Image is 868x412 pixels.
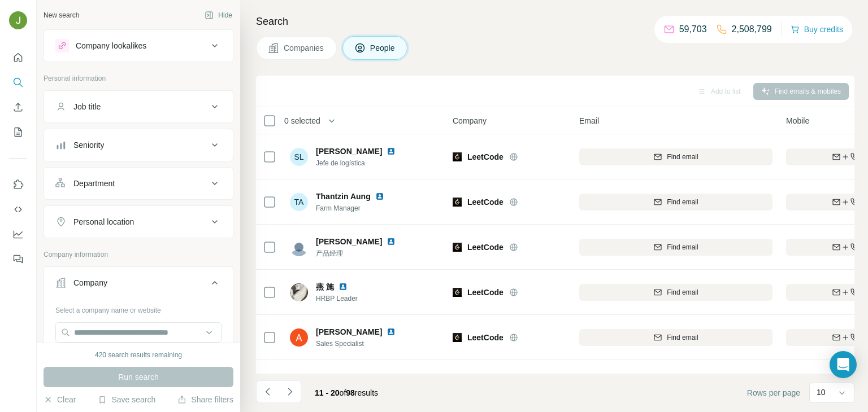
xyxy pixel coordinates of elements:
p: Company information [44,249,233,260]
span: 燕 施 [316,281,334,292]
span: Rows per page [747,387,800,398]
button: Find email [579,329,772,346]
button: My lists [9,122,27,142]
div: New search [44,10,79,20]
span: of [340,388,346,397]
span: Jefe de logística [316,158,409,168]
p: 59,703 [679,23,707,36]
p: Personal information [44,73,233,84]
div: Company lookalikes [76,40,146,51]
img: LinkedIn logo [387,327,396,336]
h4: Search [256,14,854,29]
button: Search [9,72,27,93]
img: LinkedIn logo [387,237,396,246]
span: Mobile [786,115,809,126]
img: Logo of LeetCode [453,152,462,161]
div: Seniority [73,139,104,151]
button: Enrich CSV [9,97,27,117]
button: Seniority [44,132,233,159]
span: LeetCode [467,242,504,253]
div: Open Intercom Messenger [830,351,857,378]
button: Share filters [177,394,233,405]
div: Select a company name or website [55,301,222,315]
img: LinkedIn logo [338,282,348,291]
span: 0 selected [284,115,320,126]
img: LinkedIn logo [387,147,396,156]
button: Save search [98,394,155,405]
span: Email [579,115,599,126]
img: Avatar [290,374,308,392]
button: Hide [197,7,240,24]
span: 产品经理 [316,248,409,258]
div: 420 search results remaining [95,350,182,360]
span: Companies [284,42,325,54]
img: Logo of LeetCode [453,198,462,207]
span: Thantzin Aung [316,191,371,202]
img: LinkedIn logo [375,192,384,201]
span: LeetCode [467,151,504,163]
span: Sales Specialist [316,339,409,349]
span: 98 [346,388,355,397]
img: Logo of LeetCode [453,243,462,252]
span: Find email [667,242,698,252]
button: Use Surfe API [9,199,27,220]
button: Find email [579,148,772,165]
span: LeetCode [467,332,504,343]
span: [PERSON_NAME] [316,326,382,338]
span: HRBP Leader [316,293,361,304]
button: Job title [44,93,233,120]
span: LeetCode [467,196,504,208]
button: Feedback [9,249,27,269]
button: Find email [579,194,772,211]
span: results [315,388,378,397]
span: People [370,42,396,54]
button: Dashboard [9,224,27,244]
button: Find email [579,284,772,301]
img: Avatar [9,11,27,29]
button: Buy credits [791,21,843,37]
span: Find email [667,197,698,207]
span: Farm Manager [316,203,398,213]
span: Find email [667,332,698,343]
div: Company [73,277,107,288]
img: Avatar [290,238,308,256]
div: Personal location [73,216,134,227]
img: Avatar [290,283,308,301]
img: Avatar [290,328,308,347]
button: Personal location [44,208,233,235]
button: Find email [579,239,772,256]
span: 11 - 20 [315,388,340,397]
p: 10 [817,387,826,398]
button: Clear [44,394,76,405]
span: Company [453,115,487,126]
button: Company [44,269,233,301]
span: Find email [667,287,698,297]
span: [PERSON_NAME] [316,236,382,247]
span: LeetCode [467,287,504,298]
div: SL [290,148,308,166]
img: Logo of LeetCode [453,288,462,297]
div: TA [290,193,308,211]
div: Department [73,178,115,189]
button: Quick start [9,47,27,68]
button: Navigate to next page [279,380,301,403]
button: Department [44,170,233,197]
img: Logo of LeetCode [453,333,462,342]
div: Job title [73,101,101,112]
p: 2,508,799 [732,23,772,36]
button: Navigate to previous page [256,380,279,403]
span: [PERSON_NAME] [316,146,382,157]
button: Use Surfe on LinkedIn [9,174,27,195]
span: [PERSON_NAME] [PERSON_NAME] [316,371,451,383]
button: Company lookalikes [44,32,233,59]
span: Find email [667,152,698,162]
